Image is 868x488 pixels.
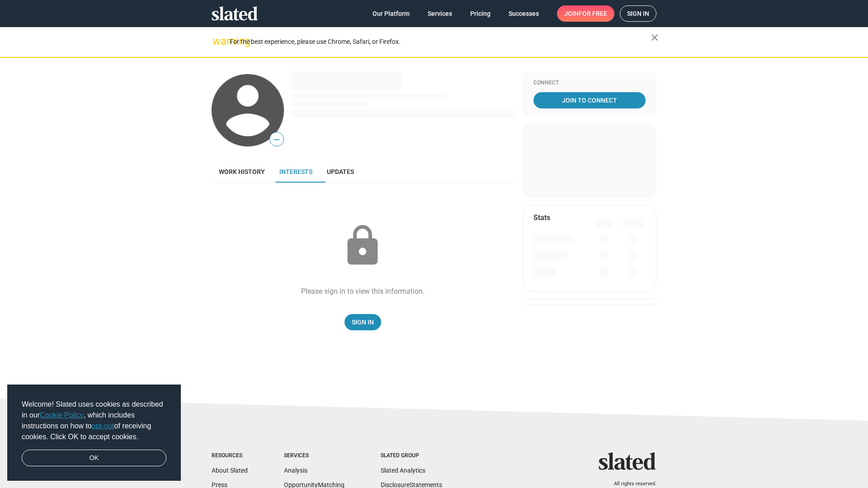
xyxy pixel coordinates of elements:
span: Sign In [352,314,374,330]
span: Join [564,5,607,22]
a: Sign In [344,314,381,330]
mat-icon: lock [340,223,385,268]
span: Pricing [470,5,491,22]
div: Resources [212,452,248,460]
a: Joinfor free [557,5,614,22]
span: for free [579,5,607,22]
div: For the best experience, please use Chrome, Safari, or Firefox. [230,36,651,48]
a: opt-out [92,422,114,430]
div: Connect [533,80,646,87]
span: Successes [509,5,539,22]
div: Services [284,452,344,460]
div: Please sign in to view this information. [301,286,425,296]
a: Updates [320,161,361,183]
a: Analysis [284,467,307,474]
mat-icon: close [649,32,660,43]
span: Sign in [627,6,649,21]
span: Join To Connect [535,92,644,108]
a: Join To Connect [533,92,646,108]
span: Work history [219,168,265,175]
a: Our Platform [365,5,417,22]
a: Slated Analytics [381,467,425,474]
mat-icon: warning [212,36,223,47]
a: dismiss cookie message [22,450,166,467]
span: Welcome! Slated uses cookies as described in our , which includes instructions on how to of recei... [22,399,166,442]
a: Interests [272,161,320,183]
a: Services [420,5,459,22]
span: Interests [279,168,312,175]
a: Successes [501,5,546,22]
a: Cookie Policy [40,411,84,419]
a: Pricing [463,5,498,22]
span: Our Platform [373,5,410,22]
a: Work history [212,161,272,183]
span: Services [428,5,452,22]
a: Sign in [620,5,656,22]
div: Slated Group [381,452,442,460]
mat-card-title: Stats [533,213,550,222]
div: cookieconsent [7,385,181,481]
span: — [270,134,283,145]
a: About Slated [212,467,248,474]
span: Updates [327,168,354,175]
